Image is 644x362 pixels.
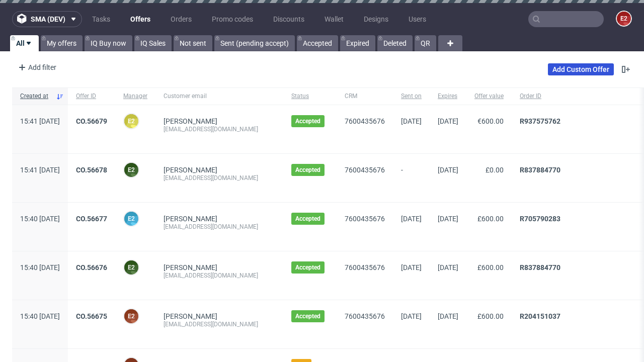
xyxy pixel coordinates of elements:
[85,35,132,51] a: IQ Buy now
[477,312,504,320] span: £600.00
[401,312,422,320] span: [DATE]
[164,92,275,101] span: Customer email
[76,166,107,174] a: CO.56678
[401,117,422,125] span: [DATE]
[438,263,458,271] span: [DATE]
[403,11,432,27] a: Users
[214,35,295,51] a: Sent (pending accept)
[520,117,560,125] a: R937575762
[358,11,394,27] a: Designs
[164,125,275,133] div: [EMAIL_ADDRESS][DOMAIN_NAME]
[164,312,217,320] a: [PERSON_NAME]
[345,312,385,320] a: 7600435676
[474,92,504,101] span: Offer value
[164,320,275,328] div: [EMAIL_ADDRESS][DOMAIN_NAME]
[617,12,631,26] figcaption: e2
[401,263,422,271] span: [DATE]
[295,312,320,320] span: Accepted
[124,11,156,27] a: Offers
[520,215,560,223] a: R705790283
[477,263,504,271] span: £600.00
[415,35,436,51] a: QR
[520,166,560,174] a: R837884770
[164,271,275,280] div: [EMAIL_ADDRESS][DOMAIN_NAME]
[164,263,217,271] a: [PERSON_NAME]
[31,16,65,23] span: sma (dev)
[401,166,422,190] span: -
[14,59,58,75] div: Add filter
[41,35,83,51] a: My offers
[295,215,320,223] span: Accepted
[76,215,107,223] a: CO.56677
[76,92,107,101] span: Offer ID
[164,174,275,182] div: [EMAIL_ADDRESS][DOMAIN_NAME]
[20,166,60,174] span: 15:41 [DATE]
[164,166,217,174] a: [PERSON_NAME]
[345,263,385,271] a: 7600435676
[10,35,39,51] a: All
[520,92,627,101] span: Order ID
[164,223,275,231] div: [EMAIL_ADDRESS][DOMAIN_NAME]
[486,166,504,174] span: £0.00
[340,35,375,51] a: Expired
[20,312,60,320] span: 15:40 [DATE]
[401,215,422,223] span: [DATE]
[318,11,350,27] a: Wallet
[548,63,614,75] a: Add Custom Offer
[124,260,138,275] figcaption: e2
[174,35,212,51] a: Not sent
[345,166,385,174] a: 7600435676
[401,92,422,101] span: Sent on
[164,215,217,223] a: [PERSON_NAME]
[267,11,310,27] a: Discounts
[438,166,458,174] span: [DATE]
[76,263,107,271] a: CO.56676
[295,166,320,174] span: Accepted
[520,263,560,271] a: R837884770
[438,312,458,320] span: [DATE]
[520,312,560,320] a: R204151037
[345,215,385,223] a: 7600435676
[124,114,138,128] figcaption: e2
[297,35,338,51] a: Accepted
[477,215,504,223] span: £600.00
[165,11,198,27] a: Orders
[206,11,259,27] a: Promo codes
[76,117,107,125] a: CO.56679
[134,35,172,51] a: IQ Sales
[86,11,116,27] a: Tasks
[20,263,60,271] span: 15:40 [DATE]
[20,92,52,101] span: Created at
[477,117,504,125] span: €600.00
[438,92,458,101] span: Expires
[295,263,320,271] span: Accepted
[20,117,60,125] span: 15:41 [DATE]
[76,312,107,320] a: CO.56675
[123,92,147,101] span: Manager
[345,117,385,125] a: 7600435676
[295,117,320,125] span: Accepted
[438,117,458,125] span: [DATE]
[12,11,82,27] button: sma (dev)
[124,212,138,226] figcaption: e2
[377,35,413,51] a: Deleted
[124,163,138,177] figcaption: e2
[20,215,60,223] span: 15:40 [DATE]
[164,117,217,125] a: [PERSON_NAME]
[124,309,138,323] figcaption: e2
[291,92,329,101] span: Status
[345,92,385,101] span: CRM
[438,215,458,223] span: [DATE]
